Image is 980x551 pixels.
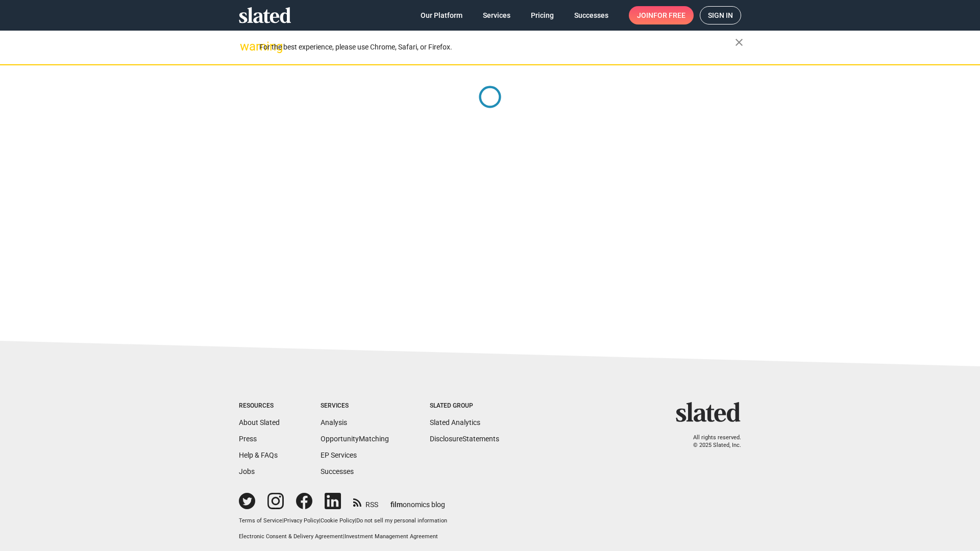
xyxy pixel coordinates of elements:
[321,402,389,410] div: Services
[321,517,355,524] a: Cookie Policy
[239,402,280,410] div: Resources
[282,517,284,524] span: |
[475,6,519,24] a: Services
[284,517,319,524] a: Privacy Policy
[239,517,282,524] a: Terms of Service
[700,6,741,24] a: Sign in
[239,418,280,427] a: About Slated
[430,418,480,427] a: Slated Analytics
[574,6,608,24] span: Successes
[430,435,499,443] a: DisclosureStatements
[259,40,735,54] div: For the best experience, please use Chrome, Safari, or Firefox.
[483,6,510,24] span: Services
[240,40,252,53] mat-icon: warning
[321,451,357,459] a: EP Services
[239,451,278,459] a: Help & FAQs
[390,492,445,510] a: filmonomics blog
[353,494,378,510] a: RSS
[412,6,471,24] a: Our Platform
[355,517,356,524] span: |
[531,6,554,24] span: Pricing
[239,467,255,475] a: Jobs
[430,402,499,410] div: Slated Group
[733,36,745,48] mat-icon: close
[345,533,438,540] a: Investment Management Agreement
[239,435,257,443] a: Press
[321,435,389,443] a: OpportunityMatching
[566,6,617,24] a: Successes
[629,6,694,24] a: Joinfor free
[390,500,403,509] span: film
[356,517,447,525] button: Do not sell my personal information
[321,418,347,427] a: Analysis
[653,6,685,24] span: for free
[523,6,562,24] a: Pricing
[421,6,462,24] span: Our Platform
[637,6,685,24] span: Join
[682,434,741,449] p: All rights reserved. © 2025 Slated, Inc.
[319,517,321,524] span: |
[708,7,733,24] span: Sign in
[343,533,345,540] span: |
[321,467,354,475] a: Successes
[239,533,343,540] a: Electronic Consent & Delivery Agreement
